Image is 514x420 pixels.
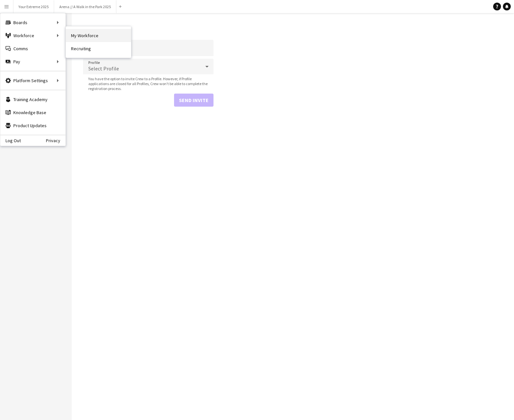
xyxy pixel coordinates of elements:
button: Arena // A Walk in the Park 2025 [54,0,116,13]
a: Product Updates [0,119,66,132]
span: You have the option to invite Crew to a Profile. However, if Profile applications are closed for ... [83,76,213,91]
button: Your Extreme 2025 [13,0,54,13]
a: Comms [0,42,66,55]
span: Select Profile [88,65,119,72]
a: Log Out [0,138,21,143]
div: Workforce [0,29,66,42]
div: Platform Settings [0,74,66,87]
a: My Workforce [66,29,131,42]
h1: Invite contact [83,25,213,35]
a: Knowledge Base [0,106,66,119]
a: Training Academy [0,93,66,106]
a: Recruiting [66,42,131,55]
div: Pay [0,55,66,68]
div: Boards [0,16,66,29]
a: Privacy [46,138,66,143]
